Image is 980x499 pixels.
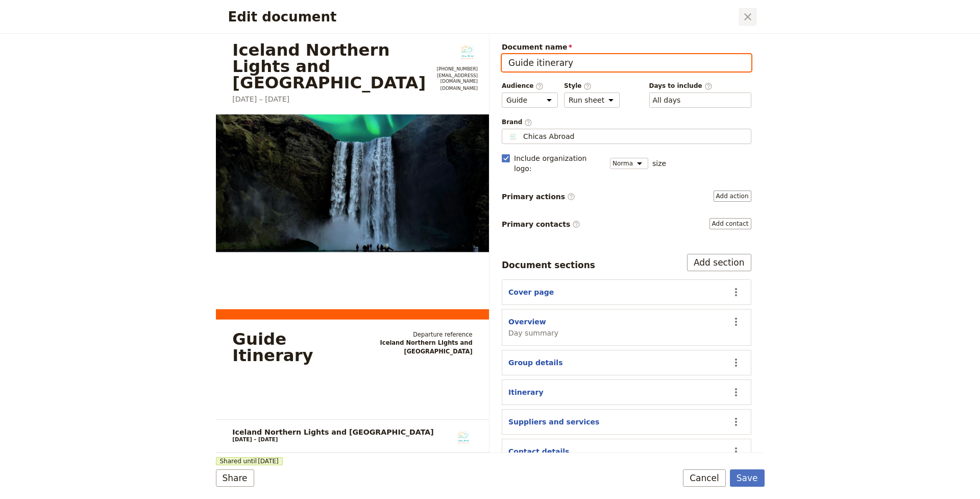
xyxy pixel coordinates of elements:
[508,328,558,338] span: Day summary
[454,428,472,446] img: Chicas Abroad logo
[610,158,648,169] select: size
[232,95,289,103] span: [DATE] – [DATE]
[652,158,666,169] span: size
[583,82,592,89] span: ​
[567,193,575,201] span: ​
[727,283,745,301] button: Actions
[502,192,575,202] span: Primary actions
[535,82,544,89] span: ​
[506,131,519,141] img: Profile
[653,95,681,105] button: Days to include​Clear input
[216,457,283,465] span: Shared until
[524,118,532,126] span: ​
[508,387,544,397] button: Itinerary
[508,417,599,427] button: Suppliers and services
[228,9,737,25] h2: Edit document
[508,446,569,457] button: Contact details
[502,92,558,108] select: Audience​
[683,469,726,487] button: Cancel
[714,191,751,202] button: Primary actions​
[376,330,472,339] span: Departure reference
[564,92,620,108] select: Style​
[232,428,433,436] h1: Iceland Northern Lights and [GEOGRAPHIC_DATA]
[508,358,562,368] button: Group details
[232,41,426,91] h1: Iceland Northern Lights and [GEOGRAPHIC_DATA]
[502,118,751,127] span: Brand
[436,85,477,91] a: https://www.chicasabroad.com
[514,153,604,174] span: Include organization logo :
[687,254,751,271] button: Add section
[436,73,477,84] a: info@chicasabroad.com
[739,8,756,26] button: Close dialog
[502,82,558,90] span: Audience
[709,218,751,229] button: Primary contacts​
[572,220,580,228] span: ​
[232,330,360,364] div: Guide Itinerary
[457,41,477,62] img: Chicas Abroad logo
[232,437,278,443] span: [DATE] – [DATE]
[727,384,745,401] button: Actions
[564,82,620,90] span: Style
[376,330,472,364] div: Iceland Northern Lights and [GEOGRAPHIC_DATA]
[727,354,745,371] button: Actions
[502,54,751,72] input: Document name
[649,82,751,90] span: Days to include
[727,313,745,330] button: Actions
[216,469,254,487] button: Share
[508,317,546,327] button: Overview
[523,131,575,141] span: Chicas Abroad
[258,457,279,465] span: [DATE]
[704,82,713,89] span: ​
[727,443,745,460] button: Actions
[727,413,745,431] button: Actions
[502,219,580,229] span: Primary contacts
[502,259,595,271] div: Document sections
[730,469,765,487] button: Save
[502,42,751,52] span: Document name
[436,66,477,72] a: +1 509-999-5345
[508,287,554,297] button: Cover page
